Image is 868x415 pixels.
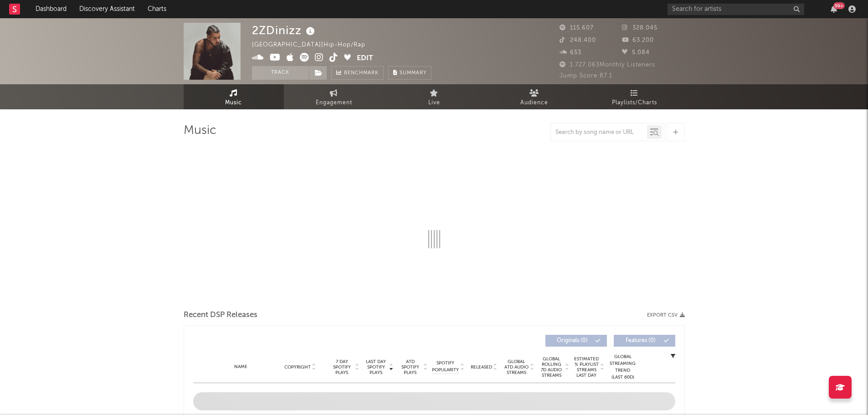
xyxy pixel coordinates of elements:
a: Audience [484,84,585,109]
button: 99+ [831,5,837,13]
button: Summary [388,66,431,80]
a: Playlists/Charts [585,84,685,109]
span: Features ( 0 ) [620,338,662,343]
span: 328.045 [622,25,657,31]
span: Summary [400,71,426,76]
a: Engagement [284,84,384,109]
div: Name [211,364,271,370]
span: Originals ( 0 ) [551,338,593,343]
input: Search for artists [668,4,804,15]
span: 115.607 [560,25,594,31]
span: 248.400 [560,37,596,43]
span: Live [428,97,440,108]
span: Global Rolling 7D Audio Streams [539,356,564,378]
span: Recent DSP Releases [184,310,257,321]
span: ATD Spotify Plays [398,359,422,375]
span: Spotify Popularity [432,360,459,374]
a: Music [184,84,284,109]
span: 7 Day Spotify Plays [330,359,354,375]
span: Global ATD Audio Streams [504,359,529,375]
button: Features(0) [614,335,675,347]
span: Audience [520,97,548,108]
span: Benchmark [344,68,379,79]
div: Global Streaming Trend (Last 60D) [609,354,637,381]
button: Track [252,66,309,80]
span: Copyright [284,364,311,370]
span: 5.084 [622,50,650,56]
span: 1.727.063 Monthly Listeners [560,62,655,68]
span: 653 [560,50,581,56]
button: Edit [357,53,373,64]
a: Live [384,84,484,109]
span: Engagement [316,97,352,108]
input: Search by song name or URL [551,129,647,136]
span: Jump Score: 87.1 [560,73,612,79]
span: 63.200 [622,37,654,43]
div: [GEOGRAPHIC_DATA] | Hip-Hop/Rap [252,40,376,51]
button: Export CSV [647,313,685,318]
button: Originals(0) [545,335,607,347]
span: Playlists/Charts [612,97,657,108]
span: Released [471,364,492,370]
span: Last Day Spotify Plays [364,359,388,375]
a: Benchmark [331,66,384,80]
span: Music [225,97,242,108]
span: Estimated % Playlist Streams Last Day [574,356,599,378]
div: 99 + [833,2,845,9]
div: 2ZDinizz [252,23,317,38]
